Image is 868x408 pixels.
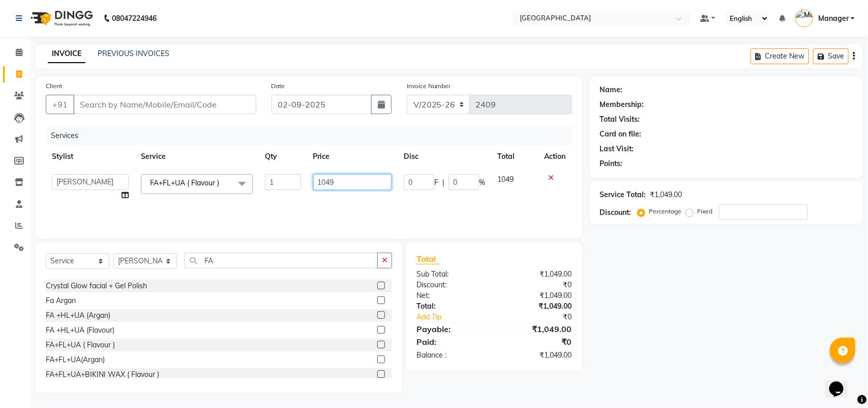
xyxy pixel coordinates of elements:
[46,281,147,291] div: Crystal Glow facial + Gel Polish
[600,114,640,125] div: Total Visits:
[416,254,440,264] span: Total
[409,312,508,322] a: Add Tip
[825,367,858,398] iframe: chat widget
[112,4,157,33] b: 08047224946
[491,145,538,168] th: Total
[409,290,494,301] div: Net:
[600,144,634,154] div: Last Visit:
[307,145,398,168] th: Price
[409,280,494,290] div: Discount:
[751,48,809,64] button: Create New
[407,81,451,91] label: Invoice Number
[494,323,580,335] div: ₹1,049.00
[698,207,713,216] label: Fixed
[219,178,224,187] a: x
[818,13,849,24] span: Manager
[494,350,580,361] div: ₹1,049.00
[409,323,494,335] div: Payable:
[600,99,644,110] div: Membership:
[650,189,682,200] div: ₹1,049.00
[600,189,646,200] div: Service Total:
[497,175,514,184] span: 1049
[46,325,114,336] div: FA +HL+UA (Flavour)
[26,4,96,33] img: logo
[600,207,632,218] div: Discount:
[479,177,485,188] span: %
[98,49,169,58] a: PREVIOUS INVOICES
[494,269,580,280] div: ₹1,049.00
[494,336,580,348] div: ₹0
[442,177,444,188] span: |
[46,340,115,350] div: FA+FL+UA ( Flavour )
[259,145,307,168] th: Qty
[409,301,494,312] div: Total:
[813,48,849,64] button: Save
[600,129,642,140] div: Card on file:
[795,9,813,27] img: Manager
[46,355,105,365] div: FA+FL+UA(Argan)
[46,369,159,380] div: FA+FL+UA+BIKINI WAX ( Flavour )
[600,85,623,95] div: Name:
[46,95,74,114] button: +91
[135,145,259,168] th: Service
[73,95,256,114] input: Search by Name/Mobile/Email/Code
[272,81,285,91] label: Date
[494,280,580,290] div: ₹0
[48,45,85,63] a: INVOICE
[409,336,494,348] div: Paid:
[409,269,494,280] div: Sub Total:
[46,310,110,321] div: FA +HL+UA (Argan)
[46,81,62,91] label: Client
[47,126,580,145] div: Services
[46,145,135,168] th: Stylist
[150,178,219,187] span: FA+FL+UA ( Flavour )
[409,350,494,361] div: Balance :
[494,290,580,301] div: ₹1,049.00
[494,301,580,312] div: ₹1,049.00
[434,177,438,188] span: F
[46,295,76,306] div: Fa Argan
[538,145,572,168] th: Action
[185,253,378,268] input: Search or Scan
[398,145,491,168] th: Disc
[508,312,580,322] div: ₹0
[649,207,682,216] label: Percentage
[600,158,623,169] div: Points:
